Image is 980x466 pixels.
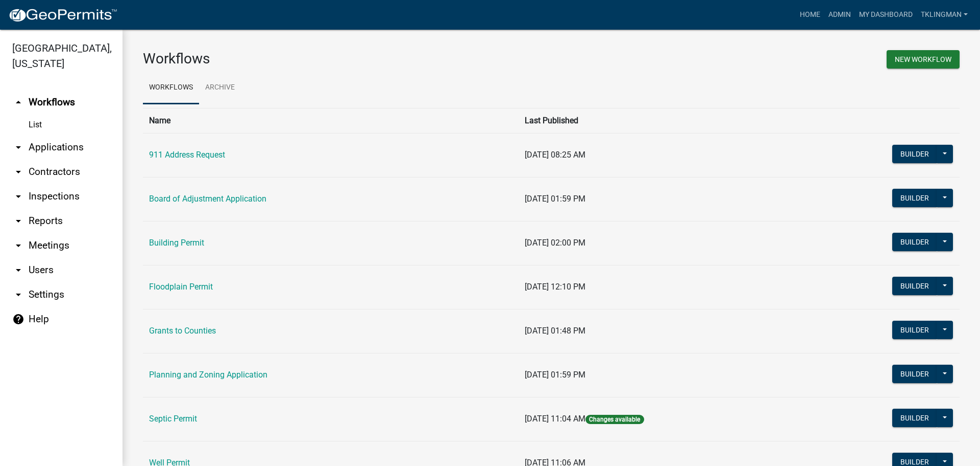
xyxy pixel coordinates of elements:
button: New Workflow [887,50,960,69]
span: [DATE] 01:59 PM [525,194,585,204]
th: Last Published [519,108,800,133]
a: Grants to Counties [149,326,216,336]
a: Board of Adjustment Application [149,194,266,204]
a: Archive [199,72,241,104]
a: Home [796,5,824,25]
span: [DATE] 12:10 PM [525,282,585,292]
button: Builder [892,409,937,427]
button: Builder [892,145,937,163]
button: Builder [892,277,937,295]
span: [DATE] 01:59 PM [525,370,585,380]
a: Workflows [143,72,199,104]
i: arrow_drop_down [12,141,24,153]
i: arrow_drop_down [12,190,24,203]
button: Builder [892,321,937,339]
i: arrow_drop_down [12,215,24,227]
a: Planning and Zoning Application [149,370,267,380]
i: arrow_drop_down [12,166,24,178]
a: tklingman [917,5,972,25]
span: [DATE] 02:00 PM [525,238,585,248]
i: arrow_drop_down [12,264,24,276]
a: 911 Address Request [149,150,225,160]
span: [DATE] 08:25 AM [525,150,585,160]
button: Builder [892,233,937,251]
span: Changes available [585,415,644,424]
a: My Dashboard [855,5,917,25]
a: Building Permit [149,238,204,248]
button: Builder [892,189,937,207]
span: [DATE] 01:48 PM [525,326,585,336]
a: Admin [824,5,855,25]
i: help [12,313,24,325]
i: arrow_drop_down [12,289,24,301]
i: arrow_drop_up [12,96,24,108]
span: [DATE] 11:04 AM [525,414,585,424]
th: Name [143,108,519,133]
h3: Workflows [143,50,544,68]
a: Septic Permit [149,414,197,424]
a: Floodplain Permit [149,282,213,292]
i: arrow_drop_down [12,239,24,252]
button: Builder [892,365,937,383]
